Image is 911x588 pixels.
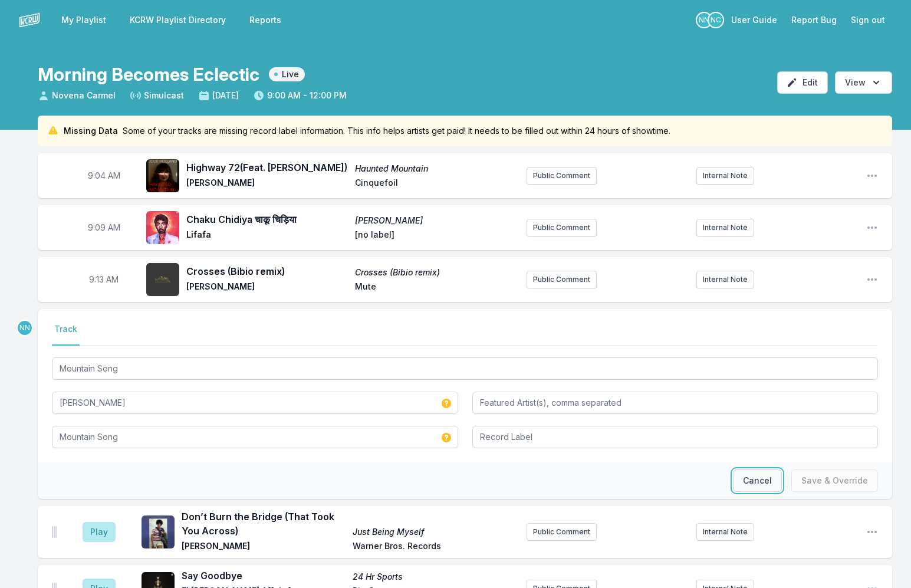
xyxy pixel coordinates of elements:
span: [PERSON_NAME] [182,540,346,554]
a: KCRW Playlist Directory [123,9,233,31]
a: User Guide [724,9,784,31]
input: Record Label [472,426,879,448]
span: [no label] [355,229,517,243]
a: My Playlist [54,9,113,31]
button: Open playlist item options [866,222,878,234]
button: Internal Note [696,271,754,288]
span: Timestamp [88,222,120,234]
span: Highway 72 (Feat. [PERSON_NAME]) [186,160,348,175]
span: Haunted Mountain [355,163,517,175]
button: Internal Note [696,219,754,236]
span: Say Goodbye [182,569,346,583]
span: [DATE] [198,90,239,101]
span: Chaku Chidiya चाकू चिड़िया [186,212,348,226]
span: Just Being Myself [353,526,517,538]
button: Play [83,522,116,542]
input: Featured Artist(s), comma separated [472,392,879,414]
span: 24 Hr Sports [353,571,517,583]
span: Simulcast [130,90,184,101]
input: Artist [52,392,458,414]
button: Public Comment [527,219,597,236]
span: Lifafa [186,229,348,243]
input: Album Title [52,426,458,448]
img: Haunted Mountain [146,159,179,192]
span: Timestamp [88,170,120,182]
p: Novena Carmel [708,12,724,28]
img: Jaago जागो [146,211,179,244]
button: Cancel [733,469,782,492]
span: Don’t Burn the Bridge (That Took You Across) [182,510,346,538]
button: Sign out [844,9,892,31]
button: Open options [835,71,892,94]
span: [PERSON_NAME] [355,215,517,226]
span: Crosses (Bibio remix) [186,264,348,278]
span: Novena Carmel [38,90,116,101]
input: Track Title [52,357,878,380]
span: Warner Bros. Records [353,540,517,554]
button: Edit [777,71,828,94]
button: Internal Note [696,523,754,541]
span: Live [269,67,305,81]
img: Just Being Myself [142,515,175,548]
button: Track [52,323,80,346]
span: 9:00 AM - 12:00 PM [253,90,347,101]
p: Nassir Nassirzadeh [17,320,33,336]
span: Cinquefoil [355,177,517,191]
span: Crosses (Bibio remix) [355,267,517,278]
img: Crosses (Bibio remix) [146,263,179,296]
button: Internal Note [696,167,754,185]
button: Public Comment [527,523,597,541]
span: [PERSON_NAME] [186,177,348,191]
button: Open playlist item options [866,526,878,538]
button: Save & Override [791,469,878,492]
span: Mute [355,281,517,295]
button: Public Comment [527,271,597,288]
h1: Morning Becomes Eclectic [38,64,259,85]
img: Drag Handle [52,526,57,538]
button: Public Comment [527,167,597,185]
img: logo-white-87cec1fa9cbef997252546196dc51331.png [19,9,40,31]
a: Reports [242,9,288,31]
span: Some of your tracks are missing record label information. This info helps artists get paid! It ne... [123,125,670,137]
span: Timestamp [89,274,119,285]
p: Nassir Nassirzadeh [696,12,712,28]
a: Report Bug [784,9,844,31]
button: Open playlist item options [866,170,878,182]
span: Missing Data [64,125,118,137]
span: [PERSON_NAME] [186,281,348,295]
button: Open playlist item options [866,274,878,285]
